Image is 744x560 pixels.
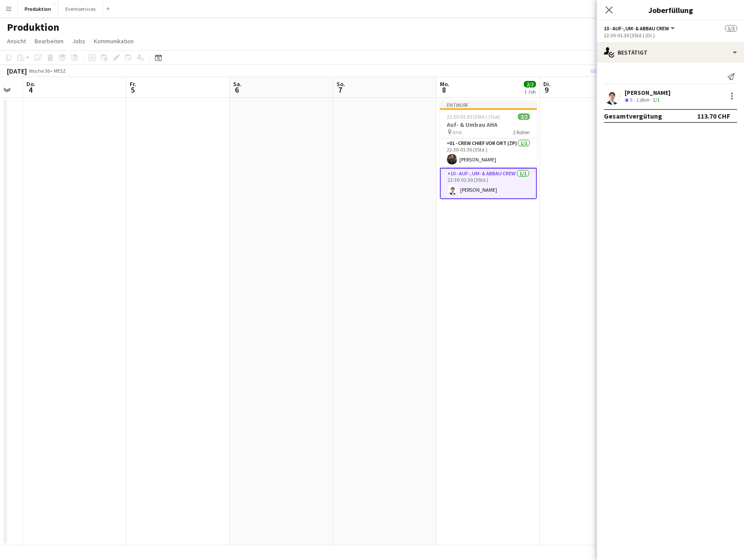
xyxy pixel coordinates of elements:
div: Gesamtvergütung [604,112,662,120]
span: So. [337,80,345,88]
button: 10 - Auf-, Um- & Abbau Crew [604,25,676,32]
app-card-role: 01 - Crew Chief vor Ort (ZP)1/122:30-01:30 (3Std.)[PERSON_NAME] [440,138,537,168]
a: Bearbeiten [31,35,67,47]
span: Kommunikation [94,37,134,45]
span: Woche 36 [29,68,50,74]
span: 22:30-01:30 (3Std.) (Tue) [447,113,500,120]
h3: Joberfüllung [597,4,744,16]
span: 2/2 [524,81,536,87]
div: 1.8km [634,97,651,104]
span: Ansicht [7,37,26,45]
span: Fr. [130,80,136,88]
span: 6 [232,85,242,95]
div: 1 Job [524,88,536,95]
app-job-card: Entwurf22:30-01:30 (3Std.) (Tue)2/2Auf- & Umbau AHA AHA2 Rollen01 - Crew Chief vor Ort (ZP)1/122:... [440,101,537,199]
span: Mo. [440,80,449,88]
h1: Produktion [7,21,59,34]
span: 7 [335,85,345,95]
span: 1/2 [725,25,737,32]
app-skills-label: 1/1 [653,97,660,103]
span: Jobs [72,37,85,45]
span: Bearbeiten [35,37,64,45]
span: Di. [543,80,551,88]
div: MESZ [54,68,66,74]
span: 8 [439,85,449,95]
div: [DATE] [7,67,27,75]
app-card-role: 10 - Auf-, Um- & Abbau Crew1/122:30-01:30 (3Std.)[PERSON_NAME] [440,168,537,199]
div: Entwurf [440,101,537,108]
span: Do. [26,80,35,88]
span: 9 [542,85,551,95]
span: 4 [25,85,35,95]
span: 5 [630,97,632,103]
button: Produktion [18,0,58,17]
a: Kommunikation [90,35,137,47]
a: Ansicht [3,35,29,47]
h3: Auf- & Umbau AHA [440,121,537,129]
span: 5 [128,85,136,95]
a: Jobs [69,35,89,47]
span: Sa. [233,80,242,88]
div: Bestätigt [597,42,744,63]
button: Eventservices [58,0,103,17]
span: AHA [452,129,462,135]
div: 113.70 CHF [697,112,730,120]
div: 22:30-01:30 (3Std.) (Di.) [604,32,737,39]
span: 2/2 [518,113,530,120]
div: [PERSON_NAME] [625,89,670,97]
span: 10 - Auf-, Um- & Abbau Crew [604,25,669,32]
span: 2 Rollen [513,129,530,135]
